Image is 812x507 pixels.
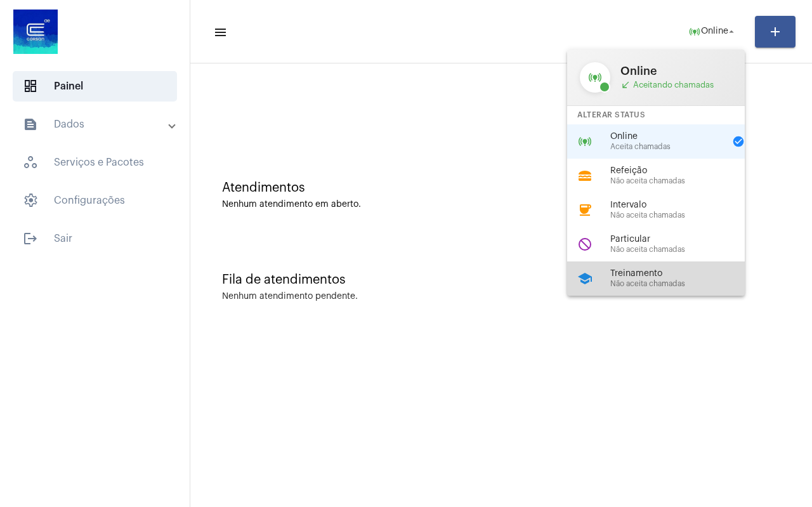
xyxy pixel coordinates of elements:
mat-icon: do_not_disturb [577,237,593,252]
span: Treinamento [610,269,755,279]
mat-icon: school [577,271,593,286]
mat-icon: online_prediction [577,134,593,149]
span: Não aceita chamadas [610,280,755,288]
div: Alterar Status [567,106,745,124]
mat-icon: online_prediction [580,62,610,93]
span: Não aceita chamadas [610,211,755,220]
span: Intervalo [610,201,755,210]
mat-icon: lunch_dining [577,168,593,183]
span: Não aceita chamadas [610,177,755,185]
span: Online [620,65,732,77]
span: Não aceita chamadas [610,246,755,254]
span: Online [610,132,724,142]
mat-icon: check_circle [732,135,745,148]
span: Aceita chamadas [610,143,724,151]
span: Aceitando chamadas [620,80,732,90]
span: Particular [610,235,755,244]
span: Refeição [610,166,755,176]
mat-icon: coffee [577,202,593,218]
mat-icon: call_received [620,80,631,90]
